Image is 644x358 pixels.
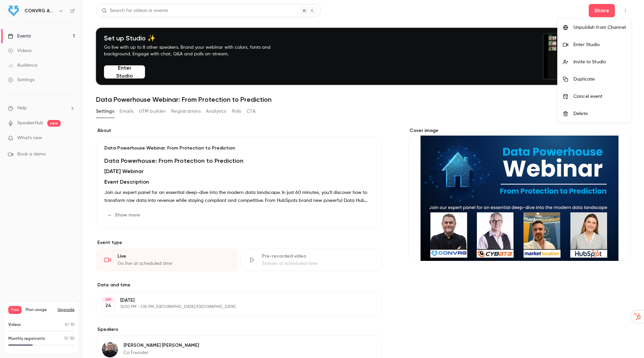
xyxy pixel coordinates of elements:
[573,59,626,65] div: Invite to Studio
[573,93,626,100] div: Cancel event
[573,110,626,117] div: Delete
[573,76,626,83] div: Duplicate
[573,24,626,31] div: Unpublish from Channel
[573,41,626,48] div: Enter Studio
